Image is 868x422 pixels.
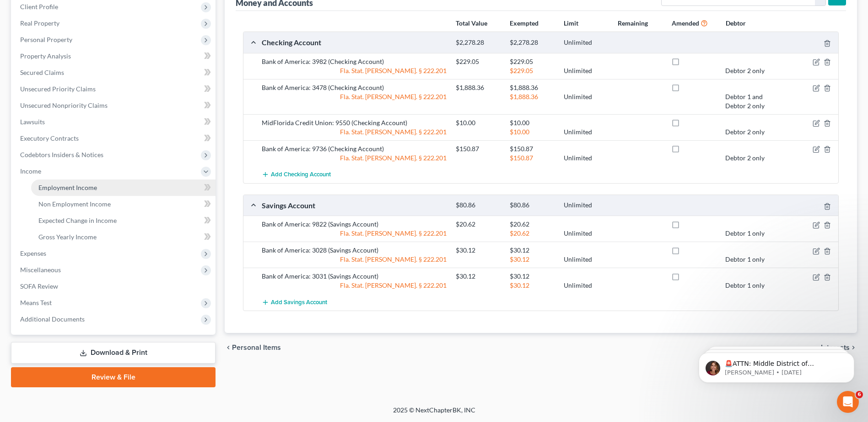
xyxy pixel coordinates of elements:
[505,246,559,255] div: $30.12
[451,118,505,127] div: $10.00
[257,57,451,66] div: Bank of America: 3982 (Checking Account)
[271,171,331,179] span: Add Checking Account
[13,278,216,295] a: SOFA Review
[451,201,505,210] div: $80.86
[672,19,699,27] strong: Amended
[225,344,232,351] i: chevron_left
[257,246,451,255] div: Bank of America: 3028 (Savings Account)
[559,201,613,210] div: Unlimited
[232,344,281,351] span: Personal Items
[262,166,331,183] button: Add Checking Account
[271,299,327,306] span: Add Savings Account
[262,294,327,311] button: Add Savings Account
[721,255,775,264] div: Debtor 1 only
[257,255,451,264] div: Fla. Stat. [PERSON_NAME]. § 222.201
[20,167,41,175] span: Income
[38,184,97,191] span: Employment Income
[505,118,559,127] div: $10.00
[451,144,505,153] div: $150.87
[559,255,613,264] div: Unlimited
[257,200,451,210] div: Savings Account
[13,114,216,130] a: Lawsuits
[505,127,559,137] div: $10.00
[564,19,578,27] strong: Limit
[20,118,45,126] span: Lawsuits
[510,19,539,27] strong: Exempted
[20,85,96,93] span: Unsecured Priority Claims
[618,19,648,27] strong: Remaining
[559,38,613,47] div: Unlimited
[721,127,775,137] div: Debtor 2 only
[721,66,775,75] div: Debtor 2 only
[559,127,613,137] div: Unlimited
[20,151,103,158] span: Codebtors Insiders & Notices
[31,196,216,212] a: Non Employment Income
[721,229,775,238] div: Debtor 1 only
[257,66,451,75] div: Fla. Stat. [PERSON_NAME]. § 222.201
[225,344,281,351] button: chevron_left Personal Items
[38,200,111,208] span: Non Employment Income
[559,92,613,111] div: Unlimited
[20,315,85,323] span: Additional Documents
[257,144,451,153] div: Bank of America: 9736 (Checking Account)
[505,281,559,290] div: $30.12
[13,97,216,114] a: Unsecured Nonpriority Claims
[451,38,505,47] div: $2,278.28
[31,179,216,196] a: Employment Income
[13,64,216,81] a: Secured Claims
[20,249,46,257] span: Expenses
[257,153,451,163] div: Fla. Stat. [PERSON_NAME]. § 222.201
[685,333,868,397] iframe: Intercom notifications message
[451,83,505,92] div: $1,888.36
[11,367,216,387] a: Review & File
[721,92,775,111] div: Debtor 1 and Debtor 2 only
[505,38,559,47] div: $2,278.28
[20,69,64,76] span: Secured Claims
[257,92,451,111] div: Fla. Stat. [PERSON_NAME]. § 222.201
[20,36,72,43] span: Personal Property
[451,220,505,229] div: $20.62
[721,153,775,163] div: Debtor 2 only
[20,282,58,290] span: SOFA Review
[505,220,559,229] div: $20.62
[856,391,863,398] span: 6
[837,391,859,413] iframe: Intercom live chat
[20,134,79,142] span: Executory Contracts
[40,35,158,43] p: Message from Katie, sent 3w ago
[257,127,451,137] div: Fla. Stat. [PERSON_NAME]. § 222.201
[257,118,451,127] div: MidFlorida Credit Union: 9550 (Checking Account)
[13,48,216,64] a: Property Analysis
[20,52,71,60] span: Property Analysis
[726,19,746,27] strong: Debtor
[505,153,559,163] div: $150.87
[559,229,613,238] div: Unlimited
[257,220,451,229] div: Bank of America: 9822 (Savings Account)
[505,229,559,238] div: $20.62
[451,57,505,66] div: $229.05
[257,37,451,47] div: Checking Account
[257,83,451,92] div: Bank of America: 3478 (Checking Account)
[20,19,59,27] span: Real Property
[505,66,559,75] div: $229.05
[20,101,108,109] span: Unsecured Nonpriority Claims
[13,130,216,147] a: Executory Contracts
[38,233,97,241] span: Gross Yearly Income
[505,83,559,92] div: $1,888.36
[559,153,613,163] div: Unlimited
[257,272,451,281] div: Bank of America: 3031 (Savings Account)
[451,246,505,255] div: $30.12
[40,26,155,106] span: 🚨ATTN: Middle District of [US_STATE] The court has added a new Credit Counseling Field that we ne...
[20,266,61,274] span: Miscellaneous
[559,281,613,290] div: Unlimited
[11,342,216,364] a: Download & Print
[505,201,559,210] div: $80.86
[31,229,216,245] a: Gross Yearly Income
[505,57,559,66] div: $229.05
[13,81,216,97] a: Unsecured Priority Claims
[20,299,52,306] span: Means Test
[31,212,216,229] a: Expected Change in Income
[505,92,559,111] div: $1,888.36
[505,272,559,281] div: $30.12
